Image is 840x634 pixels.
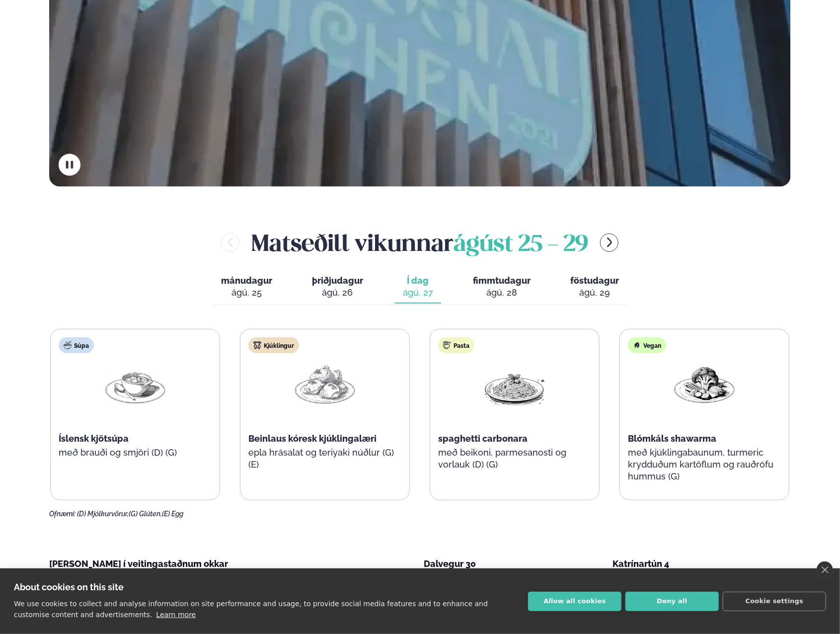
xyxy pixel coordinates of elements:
span: Blómkáls shawarma [628,433,716,444]
p: We use cookies to collect and analyse information on site performance and usage, to provide socia... [14,600,488,619]
span: (G) Glúten, [129,510,162,518]
span: (E) Egg [162,510,183,518]
img: soup.svg [64,341,72,349]
button: menu-btn-left [221,234,239,252]
img: Vegan.png [673,361,736,407]
div: ágú. 28 [473,287,531,299]
p: með beikoni, parmesanosti og vorlauk (D) (G) [438,447,591,471]
span: fimmtudagur [473,275,531,286]
h2: Matseðill vikunnar [251,227,588,259]
p: með kjúklingabaunum, turmeric krydduðum kartöflum og rauðrófu hummus (G) [628,447,781,482]
img: pasta.svg [443,341,451,349]
img: Spagetti.png [483,361,546,407]
button: föstudagur ágú. 29 [562,271,627,304]
button: mánudagur ágú. 25 [213,271,280,304]
img: chicken.svg [253,341,261,349]
button: Cookie settings [723,592,826,611]
strong: About cookies on this site [14,582,124,592]
span: þriðjudagur [312,275,363,286]
button: Allow all cookies [528,592,621,611]
img: Soup.png [103,361,167,407]
span: spaghetti carbonara [438,433,528,444]
p: epla hrásalat og teriyaki núðlur (G) (E) [248,447,401,471]
span: Beinlaus kóresk kjúklingalæri [248,433,377,444]
div: Dalvegur 30 [424,558,602,570]
span: Ofnæmi: [49,510,76,518]
button: fimmtudagur ágú. 28 [465,271,538,304]
button: menu-btn-right [600,234,618,252]
div: Pasta [438,337,474,353]
a: Learn more [156,611,196,619]
span: föstudagur [570,275,619,286]
span: (D) Mjólkurvörur, [77,510,129,518]
span: Í dag [403,275,433,287]
div: Súpa [59,337,94,353]
div: Katrínartún 4 [613,558,791,570]
button: þriðjudagur ágú. 26 [304,271,371,304]
div: Kjúklingur [248,337,299,353]
img: Chicken-thighs.png [293,361,357,407]
button: Í dag ágú. 27 [395,271,441,304]
div: Vegan [628,337,666,353]
button: Deny all [625,592,719,611]
p: með brauði og smjöri (D) (G) [59,447,212,459]
div: ágú. 26 [312,287,363,299]
span: [PERSON_NAME] í veitingastaðnum okkar [49,558,228,569]
div: ágú. 29 [570,287,619,299]
a: close [817,561,833,578]
img: Vegan.svg [633,341,641,349]
span: mánudagur [221,275,272,286]
span: Íslensk kjötsúpa [59,433,129,444]
span: ágúst 25 - 29 [454,234,588,256]
div: ágú. 25 [221,287,272,299]
div: ágú. 27 [403,287,433,299]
